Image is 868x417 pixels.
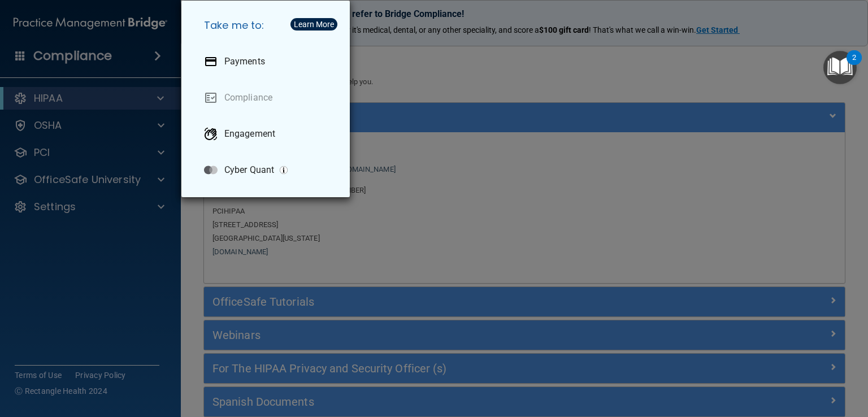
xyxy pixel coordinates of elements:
div: Learn More [294,20,334,28]
p: Payments [224,56,265,67]
a: Cyber Quant [195,154,341,186]
p: Engagement [224,128,275,140]
button: Open Resource Center, 2 new notifications [823,51,857,84]
a: Payments [195,46,341,77]
button: Learn More [290,18,337,31]
div: 2 [852,58,856,72]
a: Compliance [195,82,341,114]
p: Cyber Quant [224,164,274,176]
h5: Take me to: [195,10,341,41]
a: Engagement [195,118,341,150]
